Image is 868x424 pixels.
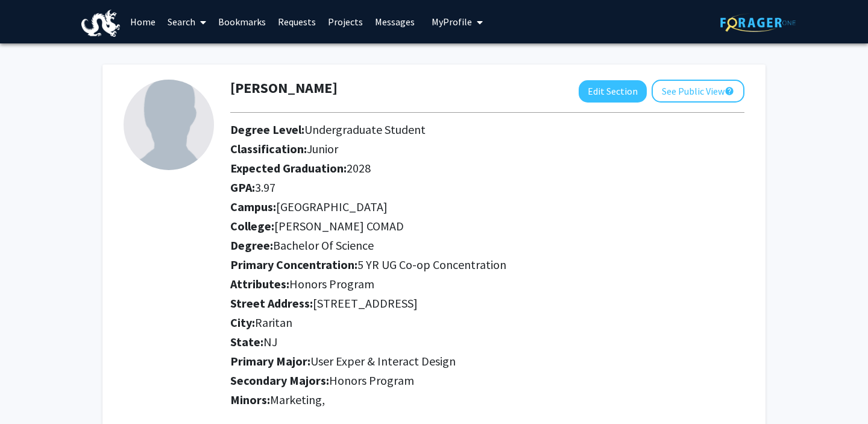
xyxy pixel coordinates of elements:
[579,80,647,103] button: Edit Section
[212,1,272,43] a: Bookmarks
[357,257,506,272] span: 5 YR UG Co-op Concentration
[369,1,421,43] a: Messages
[725,84,734,98] mat-icon: help
[255,180,275,195] span: 3.97
[270,392,325,407] span: Marketing,
[329,373,414,388] span: Honors Program
[230,296,744,311] h2: Street Address:
[276,199,388,214] span: [GEOGRAPHIC_DATA]
[230,258,744,272] h2: Primary Concentration:
[230,393,744,407] h2: Minors:
[81,10,120,37] img: Drexel University Logo
[230,122,744,137] h2: Degree Level:
[230,354,744,369] h2: Primary Major:
[307,141,338,156] span: Junior
[289,276,374,291] span: Honors Program
[230,277,744,291] h2: Attributes:
[263,334,277,349] span: NJ
[273,238,374,253] span: Bachelor Of Science
[230,200,744,214] h2: Campus:
[230,373,744,388] h2: Secondary Majors:
[255,315,292,330] span: Raritan
[313,296,418,311] span: [STREET_ADDRESS]
[304,122,426,137] span: Undergraduate Student
[124,80,214,170] img: Profile Picture
[230,80,338,97] h1: [PERSON_NAME]
[162,1,212,43] a: Search
[432,16,472,28] span: My Profile
[9,370,51,415] iframe: Chat
[124,1,162,43] a: Home
[272,1,322,43] a: Requests
[230,219,744,233] h2: College:
[347,160,371,176] span: 2028
[274,218,404,233] span: [PERSON_NAME] COMAD
[230,315,744,330] h2: City:
[322,1,369,43] a: Projects
[720,13,796,32] img: ForagerOne Logo
[310,353,456,369] span: User Exper & Interact Design
[230,161,744,176] h2: Expected Graduation:
[230,238,744,253] h2: Degree:
[230,335,744,349] h2: State:
[652,80,744,103] button: See Public View
[230,142,744,156] h2: Classification:
[230,180,744,195] h2: GPA:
